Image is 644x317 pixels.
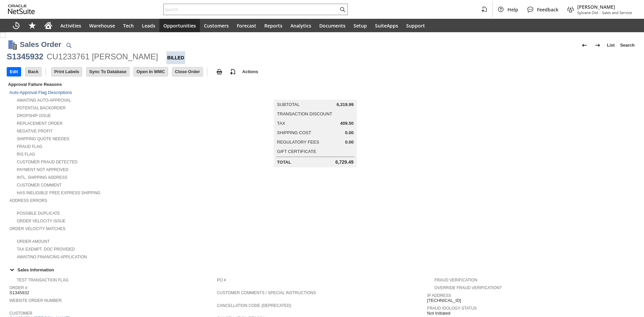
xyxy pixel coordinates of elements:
[215,68,223,76] img: print.svg
[375,22,398,29] span: SuiteApps
[577,4,632,10] span: [PERSON_NAME]
[277,160,291,165] a: Total
[47,51,158,62] div: CU1233761 [PERSON_NAME]
[159,19,200,32] a: Opportunities
[434,278,477,282] a: Fraud Verification
[9,298,62,303] a: Website Order Number
[229,68,237,76] img: add-record.svg
[277,121,285,126] a: Tax
[9,226,65,231] a: Order Velocity Matches
[7,81,214,88] div: Approval Failure Reasons
[233,19,260,32] a: Forecast
[618,40,637,51] a: Search
[123,22,134,29] span: Tech
[172,67,203,76] input: Close Order
[17,144,42,149] a: Fraud Flag
[25,67,41,76] input: Back
[17,106,66,110] a: Potential Backorder
[17,167,68,172] a: Payment not approved
[286,19,315,32] a: Analytics
[87,67,129,76] input: Sync To Database
[9,198,47,203] a: Address Errors
[354,22,367,29] span: Setup
[277,130,311,135] a: Shipping Cost
[371,19,402,32] a: SuiteApps
[17,247,75,252] a: Tax Exempt. Doc Provided
[56,19,85,32] a: Activities
[9,311,32,316] a: Customer
[142,22,155,29] span: Leads
[17,191,100,195] a: Has Ineligible Free Express Shipping
[337,102,354,107] span: 6,319.99
[277,111,332,116] a: Transaction Discount
[602,10,632,15] span: Sales and Service
[163,22,196,29] span: Opportunities
[217,303,291,308] a: Cancellation Code (deprecated)
[17,160,77,164] a: Customer Fraud Detected
[200,19,233,32] a: Customers
[604,40,618,51] a: List
[315,19,350,32] a: Documents
[345,130,354,136] span: 0.00
[537,6,558,13] span: Feedback
[17,98,71,103] a: Awaiting Auto-Approval
[274,89,357,100] caption: Summary
[406,22,425,29] span: Support
[60,22,81,29] span: Activities
[17,219,65,223] a: Order Velocity Issue
[17,175,67,180] a: Intl. Shipping Address
[217,278,226,282] a: PO #
[350,19,371,32] a: Setup
[290,22,311,29] span: Analytics
[44,21,52,30] svg: Home
[7,51,43,62] div: S1345932
[7,67,21,76] input: Edit
[577,10,598,15] span: Sylvane Old
[89,22,115,29] span: Warehouse
[277,140,319,145] a: Regulatory Fees
[260,19,286,32] a: Reports
[9,90,72,95] a: Auto-Approval Flag Descriptions
[65,41,73,49] img: Quick Find
[17,239,50,244] a: Order Amount
[17,113,51,118] a: Dropship Issue
[204,22,229,29] span: Customers
[427,306,477,311] a: Fraud Idology Status
[319,22,345,29] span: Documents
[52,67,82,76] input: Print Labels
[28,21,36,30] svg: Shortcuts
[237,22,256,29] span: Forecast
[277,149,316,154] a: Gift Certificate
[8,19,24,32] a: Recent Records
[17,121,62,126] a: Replacement Order
[17,152,35,157] a: RIS flag
[166,51,185,64] div: Billed
[17,183,62,188] a: Customer Comment
[217,290,316,295] a: Customer Comments / Special Instructions
[239,69,261,74] a: Actions
[277,102,300,107] a: Subtotal
[594,41,602,49] img: Next
[164,5,338,13] input: Search
[119,19,138,32] a: Tech
[335,159,354,165] span: 6,729.49
[402,19,429,32] a: Support
[8,5,35,14] svg: logo
[427,311,450,316] span: Not Initiated
[9,285,27,290] a: Order #
[264,22,282,29] span: Reports
[7,265,637,274] td: Sales Information
[427,293,451,298] a: IP Address
[507,6,518,13] span: Help
[7,265,635,274] div: Sales Information
[427,298,461,303] span: [TECHNICAL_ID]
[20,39,61,50] h1: Sales Order
[434,285,501,290] a: Override Fraud Verification?
[17,278,68,282] a: Test Transaction Flag
[85,19,119,32] a: Warehouse
[17,211,60,216] a: Possible Duplicate
[9,290,29,296] span: S1345932
[580,41,588,49] img: Previous
[17,137,69,141] a: Shipping Quote Needed
[24,19,40,32] div: Shortcuts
